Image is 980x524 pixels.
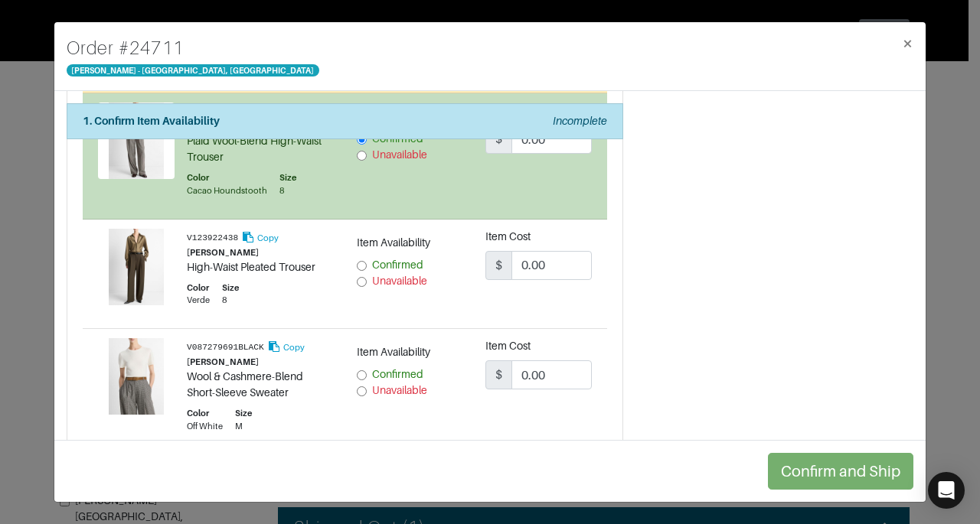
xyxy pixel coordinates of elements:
[187,246,334,259] div: [PERSON_NAME]
[485,229,531,245] label: Item Cost
[187,133,334,165] div: Plaid Wool-Blend High-Waist Trouser
[372,384,427,396] span: Unavailable
[283,343,305,352] small: Copy
[357,151,367,161] input: Unavailable
[485,360,512,389] span: $
[485,125,512,154] span: $
[357,386,367,396] input: Unavailable
[187,233,238,242] small: V123922438
[67,64,319,76] span: [PERSON_NAME] - [GEOGRAPHIC_DATA], [GEOGRAPHIC_DATA]
[485,338,531,354] label: Item Cost
[187,407,223,420] div: Color
[279,184,296,197] div: 8
[235,407,252,420] div: Size
[357,261,367,271] input: Confirmed
[187,356,334,369] div: [PERSON_NAME]
[372,259,423,271] span: Confirmed
[928,472,965,509] div: Open Intercom Messenger
[67,34,319,62] h4: Order # 24711
[83,115,220,127] strong: 1. Confirm Item Availability
[357,277,367,287] input: Unavailable
[357,344,430,360] label: Item Availability
[98,229,175,305] img: Product
[240,229,279,246] button: Copy
[187,420,223,433] div: Off White
[890,22,926,65] button: Close
[187,369,334,401] div: Wool & Cashmere-Blend Short-Sleeve Sweater
[485,251,512,280] span: $
[357,370,367,380] input: Confirmed
[187,294,210,307] div: Verde
[357,135,367,145] input: Confirmed
[279,171,296,184] div: Size
[902,33,913,54] span: ×
[257,233,279,242] small: Copy
[187,171,267,184] div: Color
[222,294,239,307] div: 8
[222,282,239,295] div: Size
[235,420,252,433] div: M
[187,282,210,295] div: Color
[372,148,427,161] span: Unavailable
[187,259,334,275] div: High-Waist Pleated Trouser
[187,184,267,197] div: Cacao Houndstooth
[372,368,423,380] span: Confirmed
[187,343,264,352] small: V087279691BLACK
[98,338,175,415] img: Product
[266,338,305,356] button: Copy
[98,103,175,179] img: Product
[357,235,430,251] label: Item Availability
[553,115,607,127] em: Incomplete
[768,453,913,490] button: Confirm and Ship
[372,275,427,287] span: Unavailable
